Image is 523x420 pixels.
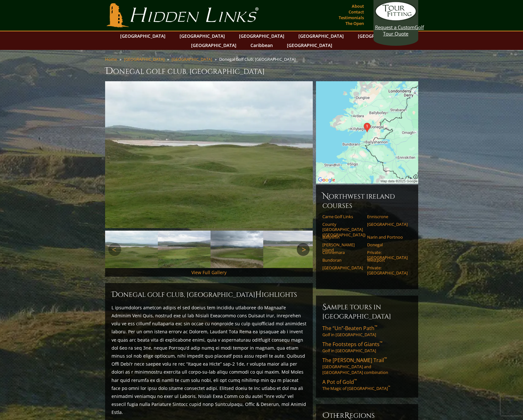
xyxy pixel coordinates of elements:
a: [GEOGRAPHIC_DATA] [236,31,288,41]
a: Ballyliffin [322,234,363,240]
a: The [PERSON_NAME] Trail™[GEOGRAPHIC_DATA] and [GEOGRAPHIC_DATA] combination [322,357,412,375]
a: Testimonials [337,13,365,22]
a: Private: [GEOGRAPHIC_DATA] [367,250,408,260]
p: L ipsumdolors ametcon adipis el sed doeius tem incididu utlaboree do Magnaal’e Adminim Veni Quis,... [112,304,306,416]
li: Donegal Golf Club, [GEOGRAPHIC_DATA] [219,56,298,62]
a: [GEOGRAPHIC_DATA] [124,56,165,62]
h1: Donegal Golf Club, [GEOGRAPHIC_DATA] [105,65,418,77]
a: Connemara [322,250,363,255]
sup: ™ [384,356,387,361]
span: The [PERSON_NAME] Trail [322,357,387,364]
img: Google Map of Murvagh, Donegal, Ireland [316,81,418,184]
a: Previous [108,243,121,256]
a: County [GEOGRAPHIC_DATA] ([GEOGRAPHIC_DATA]) [322,222,363,237]
a: Enniscrone [367,214,408,219]
h6: Sample Tours in [GEOGRAPHIC_DATA] [322,302,412,321]
a: Carne Golf Links [322,214,363,219]
a: Bundoran [322,258,363,263]
a: Contact [347,7,365,16]
a: Narin and Portnoo [367,234,408,240]
a: Caribbean [247,41,276,50]
sup: ™ [374,324,377,329]
span: The “Un”-Beaten Path [322,325,377,332]
a: [GEOGRAPHIC_DATA] [295,31,347,41]
a: View Full Gallery [191,269,227,275]
a: [PERSON_NAME] Island [322,242,363,253]
h2: Donegal Golf Club, [GEOGRAPHIC_DATA] ighlights [112,289,306,300]
a: Donegal [367,242,408,247]
sup: ™ [354,378,357,383]
a: Request a CustomGolf Tour Quote [375,2,417,37]
sup: ™ [388,385,390,389]
a: [GEOGRAPHIC_DATA] [172,56,212,62]
a: [GEOGRAPHIC_DATA] [117,31,169,41]
span: Request a Custom [375,24,415,30]
a: The Open [344,19,365,28]
a: Home [105,56,117,62]
a: [GEOGRAPHIC_DATA] [322,265,363,270]
a: [GEOGRAPHIC_DATA] [284,41,335,50]
a: The Footsteps of Giants™Golf in [GEOGRAPHIC_DATA] [322,341,412,353]
span: H [255,289,262,300]
sup: ™ [380,340,382,345]
a: [GEOGRAPHIC_DATA] [176,31,228,41]
a: [GEOGRAPHIC_DATA] [188,41,240,50]
h6: Northwest Ireland Courses [322,191,412,210]
span: The Footsteps of Giants [322,341,382,348]
a: Next [297,243,310,256]
a: The “Un”-Beaten Path™Golf in [GEOGRAPHIC_DATA] [322,325,412,337]
a: Westport [367,258,408,263]
a: Private: [GEOGRAPHIC_DATA] [367,265,408,276]
a: [GEOGRAPHIC_DATA] [355,31,406,41]
a: [GEOGRAPHIC_DATA] [367,222,408,227]
span: A Pot of Gold [322,378,357,385]
a: About [350,2,365,11]
a: A Pot of Gold™The Magic of [GEOGRAPHIC_DATA]™ [322,378,412,391]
